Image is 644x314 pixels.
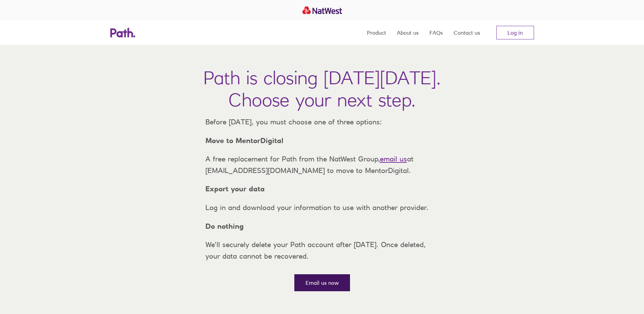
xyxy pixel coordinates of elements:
[454,20,480,45] a: Contact us
[294,274,350,291] a: Email us now
[397,20,419,45] a: About us
[203,67,441,111] h1: Path is closing [DATE][DATE]. Choose your next step.
[429,20,443,45] a: FAQs
[205,222,244,230] strong: Do nothing
[200,153,444,176] p: A free replacement for Path from the NatWest Group, at [EMAIL_ADDRESS][DOMAIN_NAME] to move to Me...
[367,20,386,45] a: Product
[200,239,444,262] p: We’ll securely delete your Path account after [DATE]. Once deleted, your data cannot be recovered.
[205,185,265,193] strong: Export your data
[205,136,283,145] strong: Move to MentorDigital
[200,202,444,213] p: Log in and download your information to use with another provider.
[200,116,444,128] p: Before [DATE], you must choose one of three options:
[496,26,534,39] a: Log in
[380,155,407,163] a: email us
